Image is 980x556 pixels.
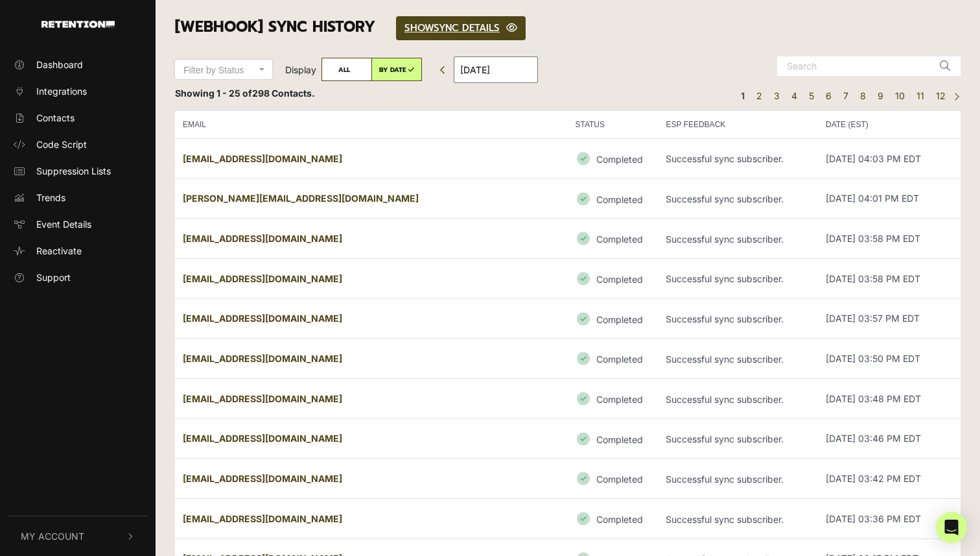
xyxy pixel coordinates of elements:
small: Completed [596,514,643,525]
a: Page 12 [931,88,950,103]
span: Contacts [36,111,75,125]
small: Completed [596,274,643,285]
td: [DATE] 03:46 PM EDT [818,418,961,459]
em: Page 1 [736,88,749,103]
strong: [EMAIL_ADDRESS][DOMAIN_NAME] [183,153,342,164]
input: Search [777,56,933,76]
td: [DATE] 03:58 PM EDT [818,258,961,298]
p: Successful sync subscriber. [666,234,784,245]
p: Successful sync subscriber. [666,474,784,485]
a: Page 3 [769,88,784,103]
span: Integrations [36,84,87,98]
p: Successful sync subscriber. [666,394,784,405]
p: Successful sync subscriber. [666,274,784,285]
a: Reactivate [8,240,148,261]
span: Suppression Lists [36,164,111,178]
span: SHOW [404,21,434,35]
a: Page 5 [804,88,819,103]
a: Dashboard [8,54,148,75]
small: Completed [596,313,643,324]
div: Pagination [734,86,961,105]
a: Page 8 [856,88,870,103]
strong: [EMAIL_ADDRESS][DOMAIN_NAME] [183,513,342,524]
td: [DATE] 03:58 PM EDT [818,219,961,259]
td: [DATE] 03:36 PM EDT [818,498,961,538]
strong: [EMAIL_ADDRESS][DOMAIN_NAME] [183,353,342,364]
strong: [EMAIL_ADDRESS][DOMAIN_NAME] [183,273,342,284]
th: STATUS [567,110,658,138]
label: BY DATE [371,58,422,81]
td: [DATE] 04:01 PM EDT [818,178,961,219]
a: Event Details [8,213,148,235]
a: Contacts [8,107,148,128]
td: [DATE] 03:57 PM EDT [818,298,961,339]
a: Support [8,267,148,288]
small: Completed [596,354,643,365]
span: Support [36,271,71,284]
span: Dashboard [36,58,83,71]
a: Page 10 [891,88,909,103]
a: Page 11 [912,88,929,103]
a: SHOWSYNC DETAILS [396,16,526,40]
span: Code Script [36,138,87,151]
a: Suppression Lists [8,160,148,182]
small: Completed [596,154,643,165]
strong: [EMAIL_ADDRESS][DOMAIN_NAME] [183,233,342,244]
td: [DATE] 04:03 PM EDT [818,138,961,178]
span: My Account [21,529,84,543]
button: My Account [8,516,148,556]
strong: [EMAIL_ADDRESS][DOMAIN_NAME] [183,313,342,324]
strong: [EMAIL_ADDRESS][DOMAIN_NAME] [183,433,342,444]
a: Page 2 [752,88,767,103]
td: [DATE] 03:48 PM EDT [818,378,961,418]
a: Page 9 [873,88,888,103]
p: Successful sync subscriber. [666,354,784,365]
a: Integrations [8,80,148,102]
span: Event Details [36,217,91,231]
a: Page 4 [787,88,802,103]
th: ESP FEEDBACK [658,110,818,138]
img: Retention.com [41,21,115,28]
p: Successful sync subscriber. [666,314,784,325]
p: Successful sync subscriber. [666,194,784,205]
span: Trends [36,191,65,204]
span: Reactivate [36,244,82,258]
strong: Showing 1 - 25 of [175,88,315,99]
a: Code Script [8,134,148,155]
a: Trends [8,187,148,208]
td: [DATE] 03:50 PM EDT [818,339,961,379]
strong: [EMAIL_ADDRESS][DOMAIN_NAME] [183,393,342,404]
small: Completed [596,433,643,444]
small: Completed [596,234,643,245]
span: Display [285,64,316,75]
a: Page 6 [821,88,836,103]
label: ALL [321,58,372,81]
strong: [EMAIL_ADDRESS][DOMAIN_NAME] [183,473,342,484]
p: Successful sync subscriber. [666,434,784,445]
a: Page 7 [839,88,853,103]
div: Open Intercom Messenger [936,512,967,543]
small: Completed [596,193,643,204]
p: Successful sync subscriber. [666,514,784,526]
td: [DATE] 03:42 PM EDT [818,459,961,499]
th: EMAIL [175,110,567,138]
span: Filter by Status [183,65,244,75]
th: DATE (EST) [818,110,961,138]
small: Completed [596,394,643,405]
small: Completed [596,474,643,485]
p: Successful sync subscriber. [666,154,784,165]
strong: [PERSON_NAME][EMAIL_ADDRESS][DOMAIN_NAME] [183,193,419,204]
span: 298 Contacts. [252,88,315,99]
span: [Webhook] SYNC HISTORY [175,16,375,38]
